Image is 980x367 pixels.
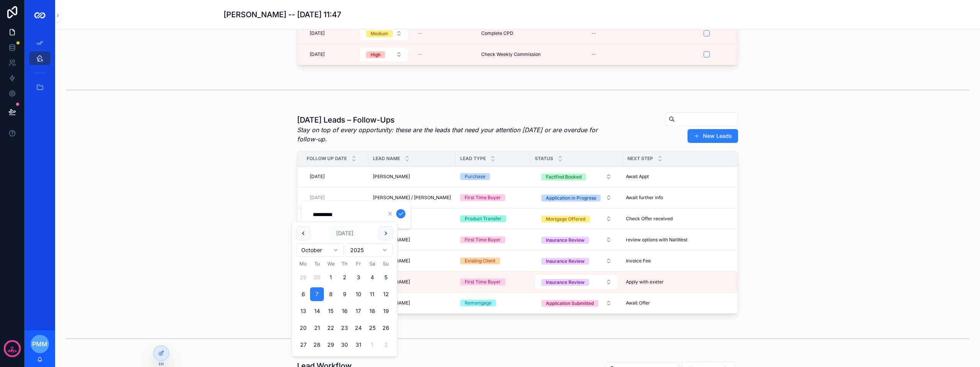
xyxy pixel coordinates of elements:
[10,345,14,352] p: 2
[546,174,581,180] div: Factfind Booked
[338,287,351,301] button: Thursday, 9 October 2025
[623,234,730,246] a: review options with NatWest
[310,321,324,335] button: Tuesday, 21 October 2025
[296,338,310,352] button: Monday, 27 October 2025
[8,348,17,354] p: days
[296,321,310,335] button: Monday, 20 October 2025
[623,213,730,225] a: Check Offer received
[373,174,410,180] span: [PERSON_NAME]
[535,191,618,205] button: Select Button
[481,51,541,57] span: Check Weekly Commission
[478,48,579,61] a: Check Weekly Commission
[379,304,393,318] button: Sunday, 19 October 2025
[338,338,351,352] button: Thursday, 30 October 2025
[359,26,408,41] a: Select Button
[626,216,673,222] span: Check Offer received
[360,48,408,61] button: Select Button
[546,279,585,286] div: Insurance Review
[418,30,422,36] span: --
[478,27,579,39] a: Complete CPD
[296,304,310,318] button: Monday, 13 October 2025
[365,260,379,267] th: Saturday
[297,125,612,144] em: Stay on top of every opportunity: these are the leads that need your attention [DATE] or are over...
[324,304,338,318] button: Wednesday, 15 October 2025
[460,194,526,201] a: First Time Buyer
[351,304,365,318] button: Friday, 17 October 2025
[324,287,338,301] button: Wednesday, 8 October 2025
[465,194,501,201] div: First Time Buyer
[351,270,365,284] button: Friday, 3 October 2025
[626,174,649,180] span: Await Appt
[535,170,618,183] button: Select Button
[535,296,618,310] button: Select Button
[626,300,650,306] span: Await Offer
[626,258,651,264] span: Invoice Fee
[418,51,422,57] span: --
[546,237,585,244] div: Insurance Review
[379,287,393,301] button: Sunday, 12 October 2025
[351,338,365,352] button: Friday, 31 October 2025
[623,192,730,204] a: Await further info
[310,304,324,318] button: Tuesday, 14 October 2025
[460,257,526,264] a: Existing Client
[460,156,486,162] span: Lead Type
[626,237,688,243] span: review options with NatWest
[365,270,379,284] button: Saturday, 4 October 2025
[546,195,596,202] div: Application in Progress
[296,270,310,284] button: Monday, 29 September 2025
[379,338,393,352] button: Sunday, 2 November 2025
[310,174,325,180] span: [DATE]
[338,270,351,284] button: Thursday, 2 October 2025
[465,300,492,306] div: Remortgage
[535,275,618,289] button: Select Button
[373,300,451,306] a: [PERSON_NAME]
[626,195,663,201] span: Await further info
[310,270,324,284] button: Tuesday, 30 September 2025
[324,338,338,352] button: Wednesday, 29 October 2025
[324,260,338,267] th: Wednesday
[24,31,55,104] div: scrollable content
[373,237,451,243] a: [PERSON_NAME]
[465,279,501,285] div: First Time Buyer
[591,30,596,36] div: --
[307,170,364,183] a: [DATE]
[535,275,618,289] a: Select Button
[365,304,379,318] button: Saturday, 18 October 2025
[465,215,501,222] div: Product Transfer
[310,51,325,57] span: [DATE]
[623,297,730,309] a: Await Offer
[360,26,408,40] button: Select Button
[481,30,513,36] span: Complete CPD
[535,233,618,247] button: Select Button
[297,115,612,125] h1: [DATE] Leads – Follow-Ups
[418,51,469,57] a: --
[465,257,495,264] div: Existing Client
[296,287,310,301] button: Monday, 6 October 2025
[535,254,618,268] button: Select Button
[546,216,585,223] div: Mortgage Offered
[324,321,338,335] button: Wednesday, 22 October 2025
[623,170,730,183] a: Await Appt
[535,212,618,226] button: Select Button
[465,173,485,180] div: Purchase
[535,190,618,205] a: Select Button
[310,287,324,301] button: Today, Tuesday, 7 October 2025, selected
[373,258,451,264] a: [PERSON_NAME]
[338,304,351,318] button: Thursday, 16 October 2025
[623,255,730,267] a: Invoice Fee
[460,300,526,306] a: Remortgage
[688,129,738,143] button: New Leads
[379,260,393,267] th: Sunday
[546,300,594,307] div: Application Submitted
[379,270,393,284] button: Sunday, 5 October 2025
[307,48,350,61] a: [DATE]
[351,287,365,301] button: Friday, 10 October 2025
[627,156,653,162] span: Next Step
[373,216,451,222] a: [PERSON_NAME]
[373,195,451,201] a: [PERSON_NAME] / [PERSON_NAME]
[460,236,526,243] a: First Time Buyer
[418,30,469,36] a: --
[535,211,618,226] a: Select Button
